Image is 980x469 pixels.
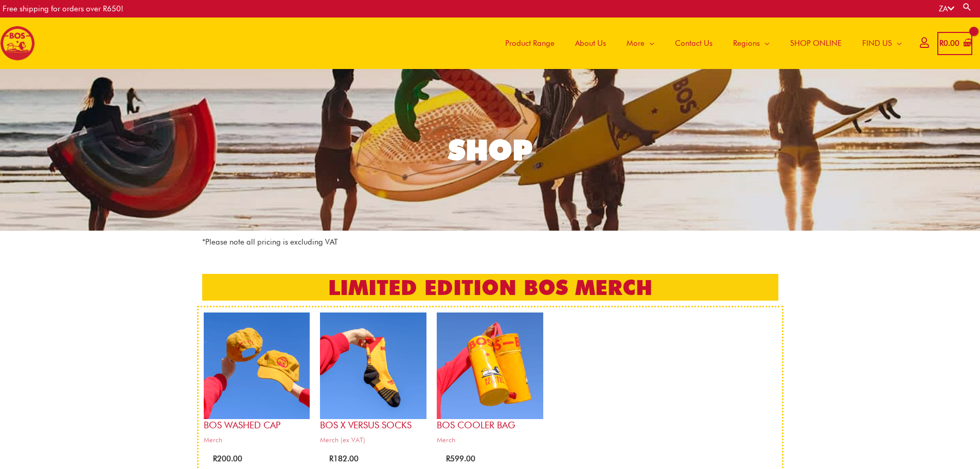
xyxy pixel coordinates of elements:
span: R [213,454,217,463]
h2: BOS Cooler bag [437,419,543,431]
h2: LIMITED EDITION BOS MERCH [202,274,778,301]
span: Merch [204,436,310,444]
h2: BOS Washed Cap [204,419,310,431]
a: ZA [939,4,954,13]
bdi: 599.00 [446,454,475,463]
img: bos cooler bag [437,312,543,419]
bdi: 0.00 [939,39,959,48]
h2: BOS x Versus Socks [320,419,426,431]
span: Merch (ex VAT) [320,436,426,444]
span: R [446,454,450,463]
a: Contact Us [665,18,723,69]
a: View Shopping Cart, empty [937,32,972,55]
bdi: 200.00 [213,454,242,463]
span: More [627,28,645,59]
p: *Please note all pricing is excluding VAT [202,236,778,249]
img: bos cap [204,312,310,419]
span: About Us [575,28,606,59]
a: Product Range [495,18,565,69]
span: R [939,39,943,48]
img: bos x versus socks [320,312,426,419]
a: BOS Washed CapMerch [204,312,310,448]
span: Merch [437,436,543,444]
nav: Site Navigation [487,18,912,69]
bdi: 182.00 [329,454,359,463]
a: Regions [723,18,780,69]
a: More [616,18,665,69]
span: Product Range [505,28,555,59]
span: FIND US [862,28,892,59]
div: SHOP [448,136,532,164]
a: BOS x Versus SocksMerch (ex VAT) [320,312,426,448]
a: BOS Cooler bagMerch [437,312,543,448]
span: Regions [733,28,760,59]
span: Contact Us [675,28,712,59]
span: SHOP ONLINE [790,28,842,59]
a: SHOP ONLINE [780,18,852,69]
a: Search button [962,2,972,12]
span: R [329,454,333,463]
a: About Us [565,18,616,69]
